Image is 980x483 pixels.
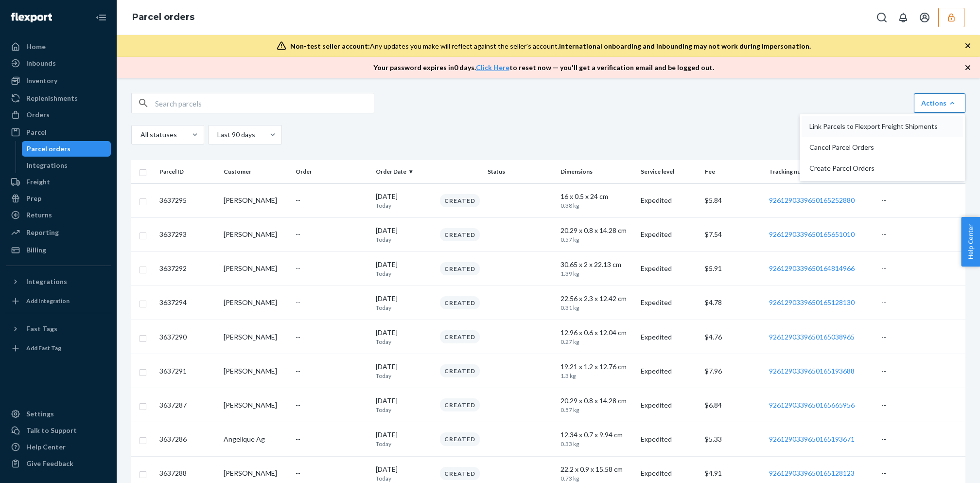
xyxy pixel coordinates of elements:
[124,3,202,32] ol: breadcrumbs
[560,226,633,235] div: 20.29 x 0.8 x 14.28 cm
[6,406,111,422] a: Settings
[373,63,714,72] p: Your password expires in 0 days . to reset now — you'll get a verification email and be logged out.
[440,228,480,241] div: Created
[6,293,111,309] a: Add Integration
[641,264,697,273] p: Expedited
[705,298,761,307] p: $ 4.78
[877,320,966,354] td: --
[224,400,288,410] div: [PERSON_NAME]
[705,332,761,342] p: $ 4.76
[372,160,436,183] th: Order Date
[560,406,604,414] p: 0.57 kg
[224,468,288,478] div: [PERSON_NAME]
[376,304,432,312] p: Today
[637,160,701,183] th: Service level
[376,372,432,380] p: Today
[376,338,432,346] p: Today
[159,298,216,307] p: 3637294
[6,321,111,337] button: Fast Tags
[376,362,432,372] p: [DATE]
[6,55,111,71] a: Inbounds
[27,161,68,170] div: Integrations
[26,194,41,203] div: Prep
[809,123,938,130] span: Link Parcels to Flexport Freight Shipments
[376,328,432,338] p: [DATE]
[376,260,432,269] p: [DATE]
[641,366,697,376] p: Expedited
[560,396,633,406] div: 20.29 x 0.8 x 14.28 cm
[560,201,604,210] p: 0.38 kg
[440,296,480,309] div: Created
[560,294,633,304] div: 22.56 x 2.3 x 12.42 cm
[701,160,765,183] th: Fee
[26,344,61,352] div: Add Fast Tag
[296,230,368,239] div: --
[6,274,111,289] button: Integrations
[224,434,288,444] div: Angelique Ag
[560,440,604,448] p: 0.33 kg
[216,130,217,140] input: Last 90 days
[893,8,913,27] button: Open notifications
[26,324,57,334] div: Fast Tags
[26,228,59,237] div: Reporting
[440,467,480,480] div: Created
[809,144,938,151] span: Cancel Parcel Orders
[296,366,368,376] div: --
[705,366,761,376] p: $ 7.96
[140,130,140,140] input: All statuses
[769,230,855,238] a: 9261290339650165651010
[91,8,111,27] button: Close Navigation
[26,76,57,86] div: Inventory
[132,12,194,22] a: Parcel orders
[376,269,432,278] p: Today
[705,468,761,478] p: $ 4.91
[26,442,66,452] div: Help Center
[296,468,368,478] div: --
[440,398,480,411] div: Created
[705,264,761,273] p: $ 5.91
[26,42,46,52] div: Home
[436,160,556,183] th: Status
[560,192,633,201] div: 16 x 0.5 x 24 cm
[22,158,111,173] a: Integrations
[376,474,432,483] p: Today
[6,174,111,190] a: Freight
[376,192,432,201] p: [DATE]
[376,440,432,448] p: Today
[440,330,480,343] div: Created
[705,400,761,410] p: $ 6.84
[802,158,963,179] button: Create Parcel Orders
[560,465,633,474] div: 22.2 x 0.9 x 15.58 cm
[296,434,368,444] div: --
[159,230,216,239] p: 3637293
[560,372,604,380] p: 1.3 kg
[476,63,509,72] a: Click Here
[440,364,480,377] div: Created
[26,277,67,286] div: Integrations
[961,217,980,267] button: Help Center
[6,225,111,240] a: Reporting
[877,217,966,251] td: --
[376,396,432,406] p: [DATE]
[6,107,111,123] a: Orders
[376,294,432,304] p: [DATE]
[809,165,938,172] span: Create Parcel Orders
[560,362,633,372] div: 19.21 x 1.2 x 12.76 cm
[290,41,811,51] div: Any updates you make will reflect against the seller's account.
[26,177,50,187] div: Freight
[376,235,432,244] p: Today
[560,430,633,440] div: 12.34 x 0.7 x 9.94 cm
[6,340,111,356] a: Add Fast Tag
[296,298,368,307] div: --
[224,366,288,376] div: [PERSON_NAME]
[224,264,288,273] div: [PERSON_NAME]
[26,426,77,435] div: Talk to Support
[440,262,480,275] div: Created
[26,58,56,68] div: Inbounds
[26,93,78,103] div: Replenishments
[877,183,966,217] td: --
[6,439,111,455] a: Help Center
[296,196,368,205] div: --
[156,160,220,183] th: Parcel ID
